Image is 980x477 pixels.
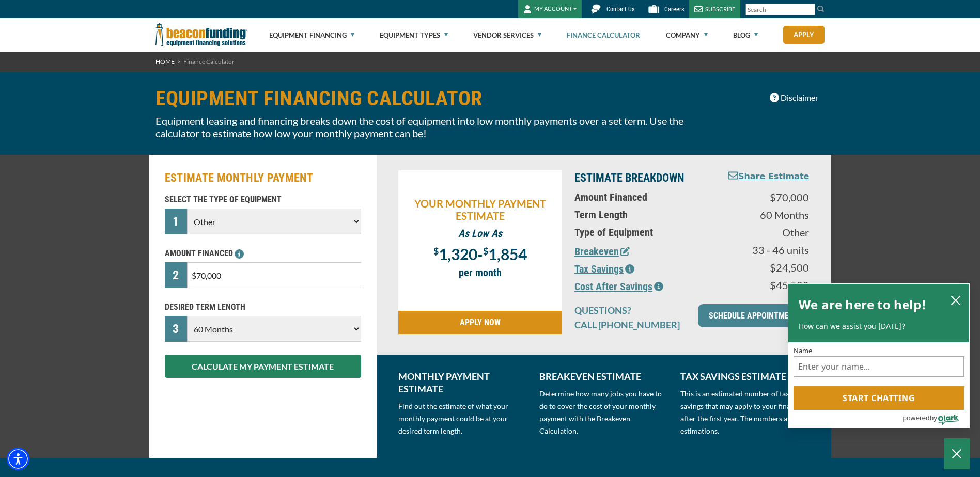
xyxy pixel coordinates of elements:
[574,319,686,331] p: CALL [PHONE_NUMBER]
[380,19,448,52] a: Equipment Types
[698,304,809,327] a: SCHEDULE APPOINTMENT
[680,388,809,437] p: This is an estimated number of tax savings that may apply to your financing after the first year....
[574,191,706,203] p: Amount Financed
[817,5,825,13] img: Search
[574,244,630,259] button: Breakeven
[719,191,809,203] p: $70,000
[788,283,970,429] div: olark chatbox
[804,6,813,14] a: Clear search text
[574,170,706,186] p: ESTIMATE BREAKDOWN
[574,261,634,277] button: Tax Savings
[403,245,557,261] p: -
[903,410,969,428] a: Powered by Olark
[398,370,527,395] p: MONTHLY PAYMENT ESTIMATE
[403,266,557,279] p: per month
[666,19,708,52] a: Company
[488,245,527,263] span: 1,854
[165,355,361,378] button: CALCULATE MY PAYMENT ESTIMATE
[183,58,235,66] span: Finance Calculator
[903,411,929,424] span: powered
[794,356,964,377] input: Name
[719,209,809,221] p: 60 Months
[930,411,937,424] span: by
[719,226,809,239] p: Other
[269,19,354,52] a: Equipment Financing
[165,194,361,206] p: SELECT THE TYPE OF EQUIPMENT
[155,18,247,52] img: Beacon Funding Corporation logo
[155,58,175,66] a: HOME
[944,438,970,469] button: Close Chatbox
[165,209,188,234] div: 1
[165,301,361,313] p: DESIRED TERM LENGTH
[165,316,188,342] div: 3
[7,448,29,470] div: Accessibility Menu
[165,247,361,260] p: AMOUNT FINANCED
[403,227,557,240] p: As Low As
[664,6,684,13] span: Careers
[719,244,809,256] p: 33 - 46 units
[165,262,188,288] div: 2
[539,388,668,437] p: Determine how many jobs you have to do to cover the cost of your monthly payment with the Breakev...
[794,386,964,410] button: Start chatting
[574,279,663,294] button: Cost After Savings
[745,4,815,15] input: Search
[781,91,818,104] span: Disclaimer
[719,261,809,274] p: $24,500
[574,209,706,221] p: Term Length
[155,88,711,109] h1: EQUIPMENT FINANCING CALCULATOR
[794,347,964,354] label: Name
[574,304,686,316] p: QUESTIONS?
[539,370,668,383] p: BREAKEVEN ESTIMATE
[783,26,825,44] a: Apply
[799,294,926,315] h2: We are here to help!
[574,226,706,239] p: Type of Equipment
[439,245,477,263] span: 1,320
[567,19,640,52] a: Finance Calculator
[680,370,809,383] p: TAX SAVINGS ESTIMATE
[719,279,809,291] p: $45,500
[165,170,361,186] h2: ESTIMATE MONTHLY PAYMENT
[398,311,563,334] a: APPLY NOW
[473,19,541,52] a: Vendor Services
[728,170,810,183] button: Share Estimate
[403,197,557,222] p: YOUR MONTHLY PAYMENT ESTIMATE
[947,293,964,307] button: close chatbox
[433,245,439,257] span: $
[606,6,634,13] span: Contact Us
[799,321,959,331] p: How can we assist you [DATE]?
[733,19,758,52] a: Blog
[398,400,527,437] p: Find out the estimate of what your monthly payment could be at your desired term length.
[763,88,825,107] button: Disclaimer
[483,245,488,257] span: $
[155,115,711,139] p: Equipment leasing and financing breaks down the cost of equipment into low monthly payments over ...
[187,262,361,288] input: $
